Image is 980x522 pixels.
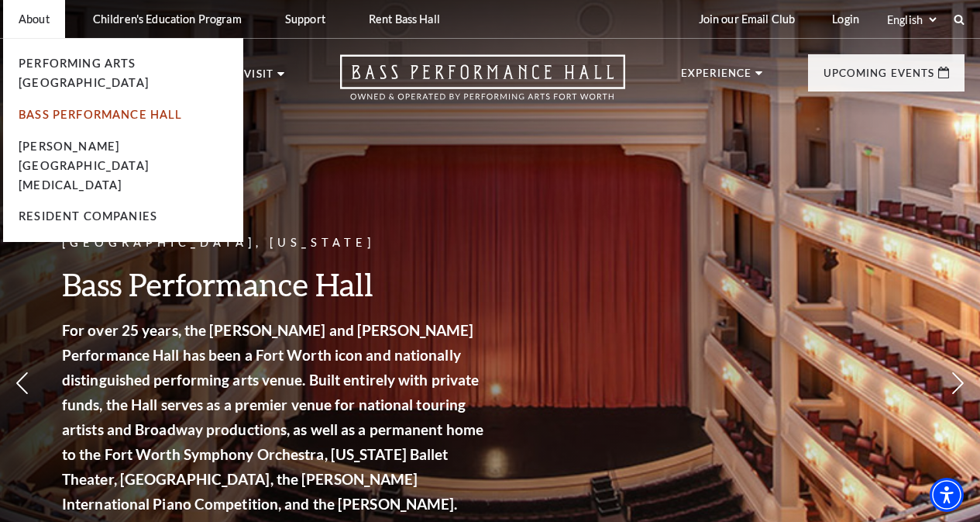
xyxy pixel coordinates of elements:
[62,264,488,304] h3: Bass Performance Hall
[19,209,157,223] a: Resident Companies
[824,68,934,87] p: Upcoming Events
[284,54,681,116] a: Open this option
[62,233,488,253] p: [GEOGRAPHIC_DATA], [US_STATE]
[62,321,483,513] strong: For over 25 years, the [PERSON_NAME] and [PERSON_NAME] Performance Hall has been a Fort Worth ico...
[681,68,752,87] p: Experience
[930,478,964,512] div: Accessibility Menu
[19,57,149,89] a: Performing Arts [GEOGRAPHIC_DATA]
[19,140,149,192] a: [PERSON_NAME][GEOGRAPHIC_DATA][MEDICAL_DATA]
[93,12,242,26] p: Children's Education Program
[19,108,183,121] a: Bass Performance Hall
[369,12,440,26] p: Rent Bass Hall
[19,12,50,26] p: About
[884,12,939,27] select: Select:
[285,12,325,26] p: Support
